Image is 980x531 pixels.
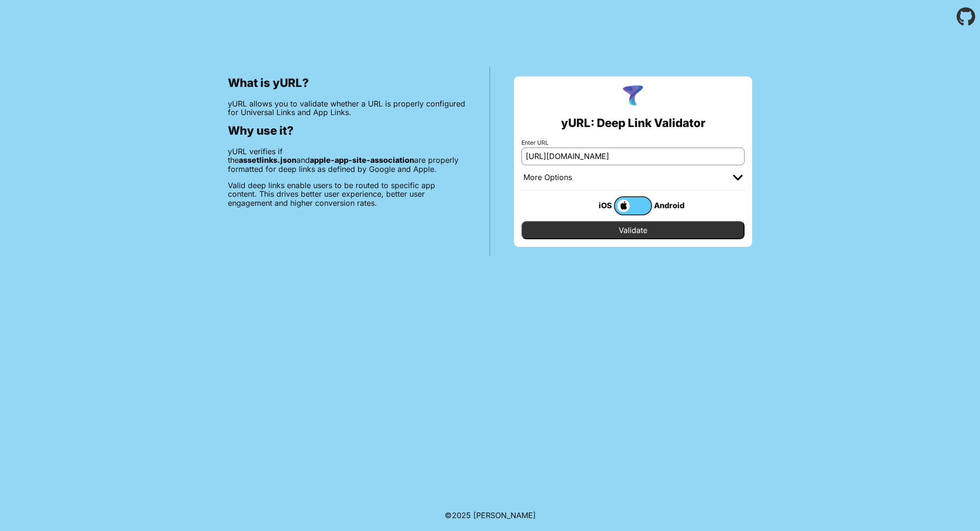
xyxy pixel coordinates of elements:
[310,155,414,165] b: apple-app-site-association
[523,173,572,182] div: More Options
[473,510,536,520] a: Michael Ibragimchayev's Personal Site
[521,148,745,165] input: e.g. https://app.chayev.com/xyx
[239,155,296,165] b: assetlinks.json
[733,175,743,181] img: chevron
[228,147,466,173] p: yURL verifies if the and are properly formatted for deep links as defined by Google and Apple.
[228,181,466,207] p: Valid deep links enable users to be routed to specific app content. This drives better user exper...
[621,84,645,109] img: yURL Logo
[521,221,745,239] input: Validate
[445,499,536,531] footer: ©
[228,76,466,90] h2: What is yURL?
[521,139,745,146] label: Enter URL
[228,124,466,138] h2: Why use it?
[652,199,690,212] div: Android
[452,510,471,520] span: 2025
[228,99,466,117] p: yURL allows you to validate whether a URL is properly configured for Universal Links and App Links.
[561,117,705,130] h2: yURL: Deep Link Validator
[576,199,614,212] div: iOS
